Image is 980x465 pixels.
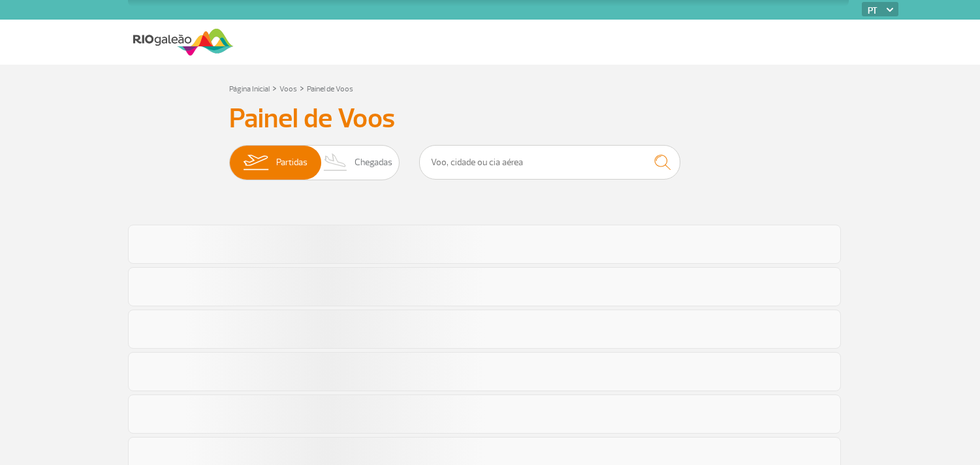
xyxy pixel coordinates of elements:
h3: Painel de Voos [229,103,751,135]
a: Painel de Voos [307,84,353,94]
a: Página Inicial [229,84,270,94]
a: > [300,80,304,95]
img: slider-embarque [235,146,276,180]
input: Voo, cidade ou cia aérea [419,145,680,180]
span: Partidas [276,146,308,180]
a: > [272,80,277,95]
img: slider-desembarque [317,146,355,180]
span: Chegadas [355,146,392,180]
a: Voos [279,84,297,94]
